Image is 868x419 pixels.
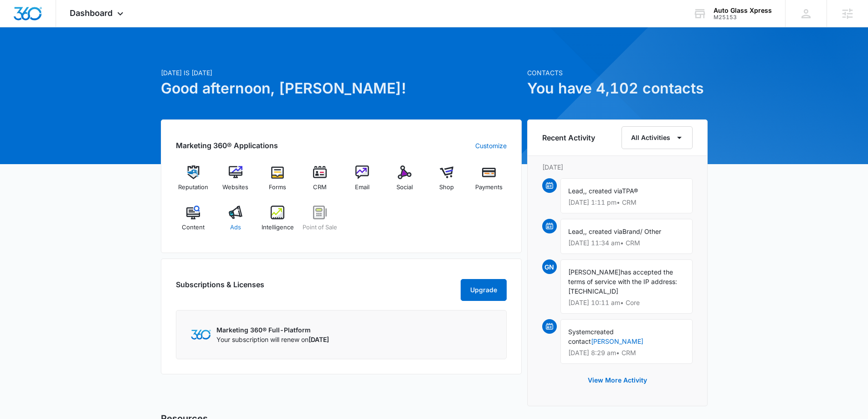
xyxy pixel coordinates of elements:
[218,166,253,198] a: Websites
[262,223,294,232] span: Intelligence
[313,183,327,192] span: CRM
[176,279,264,297] h2: Subscriptions & Licenses
[475,183,503,192] span: Payments
[461,279,507,301] button: Upgrade
[568,328,591,336] span: System
[218,206,253,238] a: Ads
[568,187,585,195] span: Lead,
[161,78,522,99] h1: Good afternoon, [PERSON_NAME]!
[568,268,621,276] span: [PERSON_NAME]
[396,183,413,192] span: Social
[527,68,708,78] p: Contacts
[70,8,113,18] span: Dashboard
[568,228,585,235] span: Lead,
[176,140,278,151] h2: Marketing 360® Applications
[216,325,329,335] p: Marketing 360® Full-Platform
[714,14,772,21] div: account id
[161,68,522,78] p: [DATE] is [DATE]
[308,336,329,343] span: [DATE]
[303,223,337,232] span: Point of Sale
[216,335,329,344] p: Your subscription will renew on
[591,337,643,345] a: [PERSON_NAME]
[260,166,295,198] a: Forms
[303,206,338,238] a: Point of Sale
[568,268,677,285] span: has accepted the terms of service with the IP address:
[176,206,211,238] a: Content
[439,183,454,192] span: Shop
[622,187,638,195] span: TPA®
[269,183,286,192] span: Forms
[260,206,295,238] a: Intelligence
[387,166,422,198] a: Social
[568,287,618,295] span: [TECHNICAL_ID]
[542,162,693,172] p: [DATE]
[472,166,507,198] a: Payments
[568,328,614,345] span: created contact
[542,132,595,143] h6: Recent Activity
[475,141,507,150] a: Customize
[429,166,464,198] a: Shop
[191,330,211,339] img: Marketing 360 Logo
[568,240,685,246] p: [DATE] 11:34 am • CRM
[527,78,708,99] h1: You have 4,102 contacts
[568,300,685,306] p: [DATE] 10:11 am • Core
[579,369,656,391] button: View More Activity
[303,166,338,198] a: CRM
[230,223,241,232] span: Ads
[568,350,685,356] p: [DATE] 8:29 am • CRM
[585,187,622,195] span: , created via
[585,228,622,235] span: , created via
[621,126,693,149] button: All Activities
[182,223,205,232] span: Content
[622,228,661,235] span: Brand/ Other
[178,183,208,192] span: Reputation
[542,259,557,274] span: GN
[568,199,685,206] p: [DATE] 1:11 pm • CRM
[345,166,380,198] a: Email
[714,7,772,14] div: account name
[222,183,248,192] span: Websites
[355,183,370,192] span: Email
[176,166,211,198] a: Reputation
